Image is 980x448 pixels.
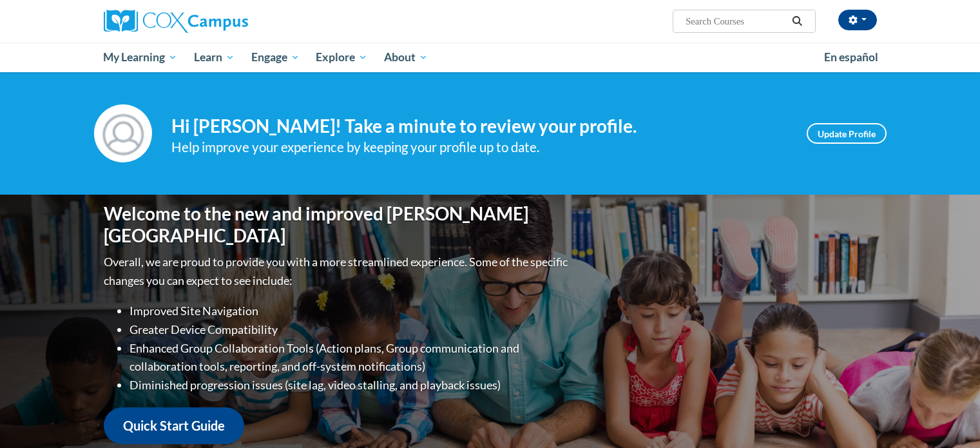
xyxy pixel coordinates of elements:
[104,10,349,33] a: Cox Campus
[816,44,887,71] a: En español
[104,407,244,444] a: Quick Start Guide
[84,43,896,72] div: Main menu
[103,50,177,65] span: My Learning
[94,104,152,162] img: Profile Image
[104,203,571,246] h1: Welcome to the new and improved [PERSON_NAME][GEOGRAPHIC_DATA]
[130,320,571,339] li: Greater Device Compatibility
[171,115,787,137] h4: Hi [PERSON_NAME]! Take a minute to review your profile.
[316,50,367,65] span: Explore
[384,50,428,65] span: About
[824,50,878,64] span: En español
[130,376,571,394] li: Diminished progression issues (site lag, video stalling, and playback issues)
[171,137,787,158] div: Help improve your experience by keeping your profile up to date.
[130,339,571,376] li: Enhanced Group Collaboration Tools (Action plans, Group communication and collaboration tools, re...
[807,123,887,144] a: Update Profile
[186,43,243,72] a: Learn
[243,43,308,72] a: Engage
[251,50,300,65] span: Engage
[376,43,436,72] a: About
[194,50,235,65] span: Learn
[104,10,248,33] img: Cox Campus
[684,14,787,29] input: Search Courses
[130,302,571,320] li: Improved Site Navigation
[928,396,970,438] iframe: Button to launch messaging window
[104,253,571,290] p: Overall, we are proud to provide you with a more streamlined experience. Some of the specific cha...
[838,10,877,30] button: Account Settings
[307,43,376,72] a: Explore
[787,14,807,29] button: Search
[95,43,186,72] a: My Learning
